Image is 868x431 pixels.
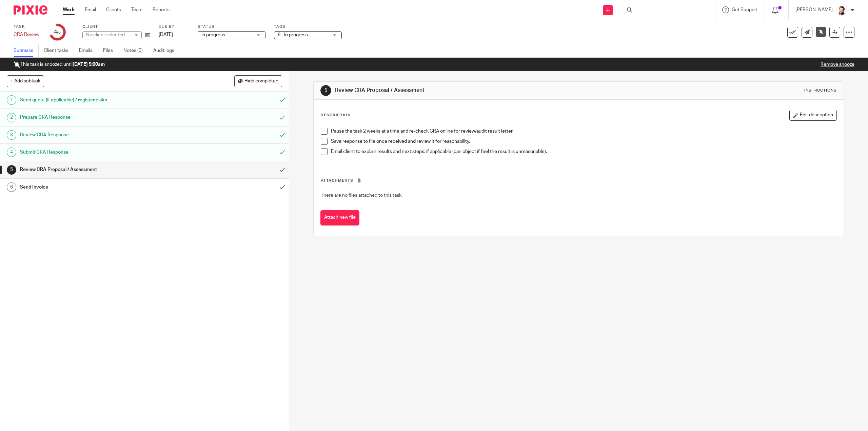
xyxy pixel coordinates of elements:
[106,6,121,13] a: Clients
[331,148,836,155] p: Email client to explain results and next steps, if applicable (can object if feel the result is u...
[789,110,837,121] button: Edit description
[159,24,189,30] label: Due by
[274,24,342,30] label: Tags
[732,7,758,12] span: Get Support
[7,165,16,175] div: 5
[821,62,854,67] a: Remove snooze
[20,112,185,122] h1: Prepare CRA Response
[320,210,359,226] button: Attach new file
[103,44,118,57] a: Files
[331,138,836,145] p: Save response to file once received and review it for reasonability.
[7,130,16,140] div: 3
[20,95,185,105] h1: Send quote (if applicable) / register claim
[14,5,47,15] img: Pixie
[14,31,41,38] div: CRA Review
[123,44,148,57] a: Notes (0)
[198,24,265,30] label: Status
[320,85,331,96] div: 5
[153,44,179,57] a: Audit logs
[20,164,185,175] h1: Review CRA Proposal / Assessment
[244,79,278,84] span: Hide completed
[85,6,96,13] a: Email
[14,24,41,30] label: Task
[7,95,16,105] div: 1
[234,75,282,87] button: Hide completed
[7,75,44,87] button: + Add subtask
[20,147,185,157] h1: Submit CRA Response
[321,193,402,198] span: There are no files attached to this task.
[159,32,173,37] span: [DATE]
[79,44,98,57] a: Emails
[73,62,105,67] b: [DATE] 9:00am
[54,28,61,36] div: 4
[321,179,353,182] span: Attachments
[44,44,74,57] a: Client tasks
[86,32,130,38] div: No client selected
[7,182,16,192] div: 6
[795,6,833,13] p: [PERSON_NAME]
[82,24,150,30] label: Client
[20,130,185,140] h1: Review CRA Response
[836,5,847,16] img: Jayde%20Headshot.jpg
[131,6,142,13] a: Team
[7,148,16,157] div: 4
[14,61,105,68] p: This task is snoozed until
[201,33,225,37] span: In progress
[278,33,308,37] span: 6 - In progress
[7,113,16,122] div: 2
[320,113,351,118] p: Description
[63,6,75,13] a: Work
[57,31,61,34] small: /6
[20,182,185,192] h1: Send Invoice
[335,87,593,94] h1: Review CRA Proposal / Assessment
[14,44,39,57] a: Subtasks
[331,128,836,135] p: Pause the task 2 weeks at a time and re-check CRA online for review/audit result letter.
[153,6,170,13] a: Reports
[804,88,837,93] div: Instructions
